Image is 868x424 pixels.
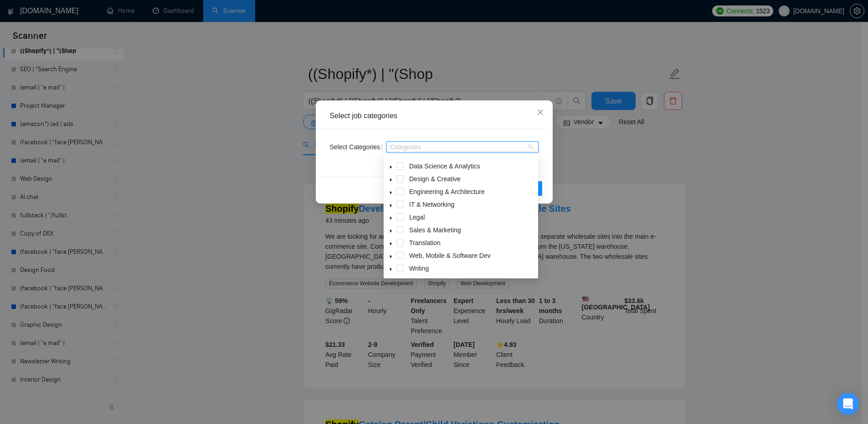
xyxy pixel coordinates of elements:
span: Writing [409,265,429,272]
label: Select Categories [330,140,386,154]
span: Sales & Marketing [407,225,536,236]
input: Select Categories [390,143,392,151]
span: Translation [409,239,441,246]
span: Legal [407,212,536,223]
span: Web, Mobile & Software Dev [409,252,491,259]
span: caret-down [389,165,393,169]
span: IT & Networking [407,199,536,210]
span: caret-down [389,203,393,208]
span: Web, Mobile & Software Dev [407,250,536,261]
span: caret-down [389,267,393,272]
span: caret-down [389,229,393,233]
span: caret-down [389,190,393,195]
span: Engineering & Architecture [407,186,536,197]
span: Writing [407,263,536,274]
span: Data Science & Analytics [407,161,536,172]
span: Sales & Marketing [409,226,461,234]
span: Engineering & Architecture [409,188,485,195]
span: close [537,109,544,116]
div: Select job categories [330,111,539,121]
span: Design & Creative [409,175,461,183]
span: caret-down [389,241,393,246]
span: caret-down [389,178,393,182]
span: Design & Creative [407,173,536,184]
span: Translation [407,237,536,248]
button: Close [528,100,553,125]
span: Legal [409,214,425,221]
span: caret-down [389,216,393,220]
span: Data Science & Analytics [409,162,480,170]
span: IT & Networking [409,201,454,208]
div: Open Intercom Messenger [837,393,859,415]
span: caret-down [389,254,393,259]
